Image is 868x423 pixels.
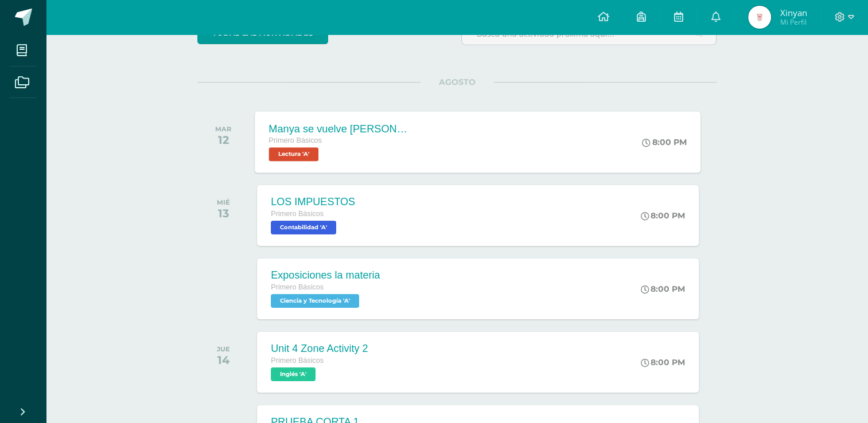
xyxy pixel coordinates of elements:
div: 8:00 PM [641,210,685,221]
span: Contabilidad 'A' [271,221,336,234]
div: JUE [217,345,230,353]
div: 8:00 PM [641,284,685,294]
span: Primero Básicos [269,136,322,144]
div: 8:00 PM [641,357,685,367]
div: LOS IMPUESTOS [271,196,355,208]
span: Inglés 'A' [271,367,316,381]
div: 12 [215,133,231,147]
span: Ciencia y Tecnología 'A' [271,294,359,308]
span: AGOSTO [421,77,494,87]
div: 8:00 PM [643,137,687,147]
div: Exposiciones la materia [271,269,380,281]
span: Primero Básicos [271,210,324,218]
span: Xinyan [780,7,807,18]
span: Primero Básicos [271,283,324,291]
span: Lectura 'A' [269,147,319,161]
span: Primero Básicos [271,357,324,365]
div: MIÉ [217,198,230,206]
div: Unit 4 Zone Activity 2 [271,343,368,355]
div: Manya se vuelve [PERSON_NAME] [269,123,408,135]
div: 14 [217,353,230,367]
img: 31c7248459b52d1968276b61d18b5cd8.png [748,6,771,29]
div: MAR [215,125,231,133]
div: 13 [217,206,230,220]
span: Mi Perfil [780,17,807,27]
